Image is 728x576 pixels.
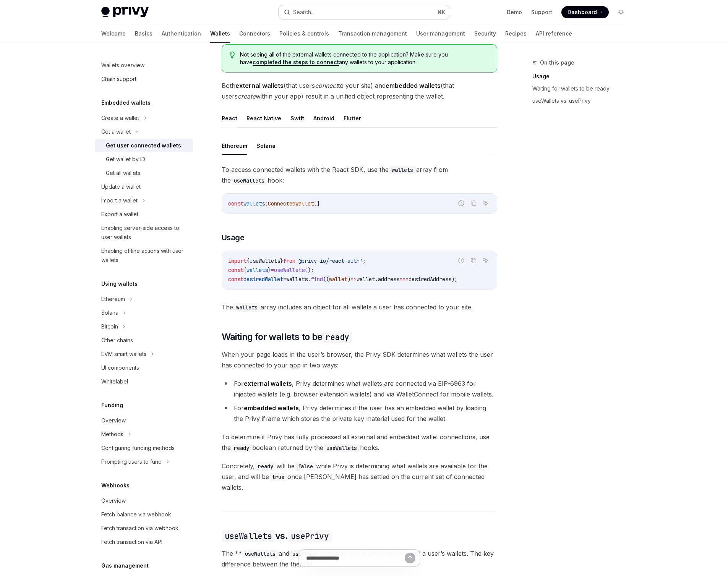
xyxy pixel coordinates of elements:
[95,58,193,72] a: Wallets overview
[101,401,123,410] h5: Funding
[531,8,552,16] a: Support
[101,24,126,43] a: Welcome
[279,5,450,19] button: Search...⌘K
[95,375,193,388] a: Whitelabel
[293,8,315,17] div: Search...
[231,444,252,452] code: ready
[338,24,407,43] a: Transaction management
[222,461,497,493] span: Concretely, will be while Privy is determining what wallets are available for the user, and will ...
[101,443,175,453] div: Configuring funding methods
[95,441,193,455] a: Configuring funding methods
[344,109,361,127] button: Flutter
[95,414,193,427] a: Overview
[469,198,478,208] button: Copy the contents from the code block
[279,24,329,43] a: Policies & controls
[405,553,415,563] button: Send message
[239,24,270,43] a: Connectors
[246,267,268,273] span: wallets
[95,221,193,244] a: Enabling server-side access to user wallets
[451,276,457,283] span: );
[101,457,162,466] div: Prompting users to fund
[268,267,271,273] span: }
[244,404,299,412] strong: embedded wallets
[222,349,497,371] span: When your page loads in the user’s browser, the Privy SDK determines what wallets the user has co...
[101,246,188,265] div: Enabling offline actions with user wallets
[253,59,339,66] a: completed the steps to connect
[95,152,193,166] a: Get wallet by ID
[481,256,491,265] button: Ask AI
[295,462,316,471] code: false
[222,302,497,312] span: The array includes an object for all wallets a user has connected to your site.
[101,524,178,533] div: Fetch transaction via webhook
[222,232,245,243] span: Usage
[350,276,357,283] span: =>
[313,109,334,127] button: Android
[246,257,250,264] span: {
[540,58,574,67] span: On this page
[101,127,131,136] div: Get a wallet
[246,109,281,127] button: React Native
[95,166,193,180] a: Get all wallets
[222,164,497,186] span: To access connected wallets with the React SDK, use the array from the hook:
[101,322,118,331] div: Bitcoin
[95,508,193,521] a: Fetch balance via webhook
[536,24,572,43] a: API reference
[469,256,478,265] button: Copy the contents from the code block
[230,52,235,58] svg: Tip
[162,24,201,43] a: Authentication
[101,537,162,547] div: Fetch transaction via API
[101,98,151,107] h5: Embedded wallets
[567,8,597,16] span: Dashboard
[210,24,230,43] a: Wallets
[101,561,149,570] h5: Gas management
[95,361,193,375] a: UI components
[532,83,633,95] a: Waiting for wallets to be ready
[286,276,308,283] span: wallets
[416,24,465,43] a: User management
[274,267,305,273] span: useWallets
[222,331,352,343] span: Waiting for wallets to be
[101,182,141,191] div: Update a wallet
[101,430,123,439] div: Methods
[283,257,295,264] span: from
[106,168,140,178] div: Get all wallets
[615,6,627,18] button: Toggle dark mode
[222,530,275,542] code: useWallets
[389,166,416,174] code: wallets
[231,176,268,185] code: useWallets
[295,257,363,264] span: '@privy-io/react-auth'
[375,276,378,283] span: .
[228,257,246,264] span: import
[269,473,287,481] code: true
[222,378,497,400] li: For , Privy determines what wallets are connected via EIP-6963 for injected wallets (e.g. browser...
[222,109,237,127] button: React
[135,24,152,43] a: Basics
[228,267,243,273] span: const
[561,6,609,18] a: Dashboard
[311,276,323,283] span: find
[95,535,193,549] a: Fetch transaction via API
[256,137,276,155] button: Solana
[101,377,128,386] div: Whitelabel
[101,349,146,359] div: EVM smart wallets
[250,257,280,264] span: useWallets
[95,333,193,347] a: Other chains
[101,308,118,317] div: Solana
[222,80,497,102] span: Both (that users to your site) and (that users within your app) result in a unified object repres...
[238,92,256,100] em: create
[101,336,133,345] div: Other chains
[228,200,243,207] span: const
[101,210,138,219] div: Export a wallet
[101,113,139,123] div: Create a wallet
[305,267,314,273] span: ();
[399,276,409,283] span: ===
[532,95,633,107] a: useWallets vs. usePrivy
[507,8,522,16] a: Demo
[271,267,274,273] span: =
[101,510,171,519] div: Fetch balance via webhook
[95,207,193,221] a: Export a wallet
[323,331,352,343] code: ready
[101,61,144,70] div: Wallets overview
[101,481,130,490] h5: Webhooks
[243,276,283,283] span: desiredWallet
